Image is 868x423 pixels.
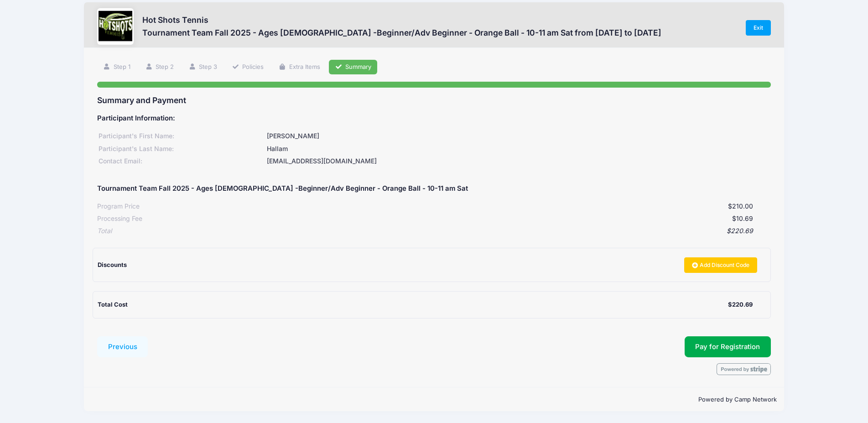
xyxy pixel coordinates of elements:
[142,15,661,25] h3: Hot Shots Tennis
[97,60,136,75] a: Step 1
[91,395,777,404] p: Powered by Camp Network
[97,336,148,357] button: Previous
[97,226,112,236] div: Total
[685,336,771,357] button: Pay for Registration
[97,95,771,105] h3: Summary and Payment
[97,115,771,123] h5: Participant Information:
[684,257,757,273] a: Add Discount Code
[97,131,265,141] div: Participant's First Name:
[142,28,661,37] h3: Tournament Team Fall 2025 - Ages [DEMOGRAPHIC_DATA] -Beginner/Adv Beginner - Orange Ball - 10-11 ...
[728,300,753,309] div: $220.69
[98,300,728,309] div: Total Cost
[97,214,142,224] div: Processing Fee
[728,202,753,210] span: $210.00
[695,343,760,351] span: Pay for Registration
[329,60,377,75] a: Summary
[265,144,771,154] div: Hallam
[98,261,127,268] span: Discounts
[97,144,265,154] div: Participant's Last Name:
[139,60,180,75] a: Step 2
[265,157,771,166] div: [EMAIL_ADDRESS][DOMAIN_NAME]
[97,185,468,193] h5: Tournament Team Fall 2025 - Ages [DEMOGRAPHIC_DATA] -Beginner/Adv Beginner - Orange Ball - 10-11 ...
[182,60,223,75] a: Step 3
[142,214,753,224] div: $10.69
[97,202,140,211] div: Program Price
[265,131,771,141] div: [PERSON_NAME]
[746,20,771,36] a: Exit
[112,226,753,236] div: $220.69
[97,157,265,166] div: Contact Email:
[226,60,270,75] a: Policies
[273,60,326,75] a: Extra Items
